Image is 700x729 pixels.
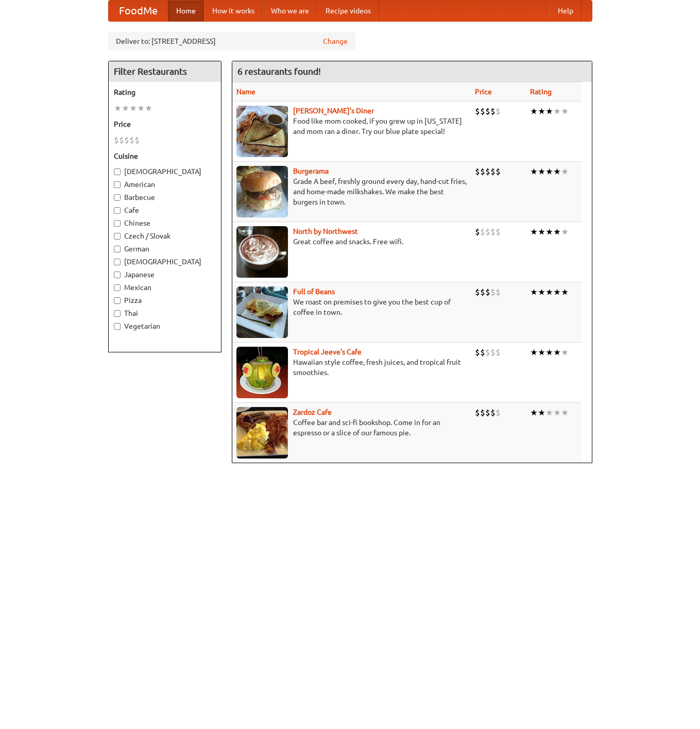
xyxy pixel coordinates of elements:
[490,106,496,117] li: $
[538,106,545,117] li: ★
[490,226,496,238] li: $
[561,226,569,238] li: ★
[236,417,467,438] p: Coffee bar and sci-fi bookshop. Come in for an espresso or a slice of our famous pie.
[485,166,490,177] li: $
[545,166,553,177] li: ★
[485,226,490,238] li: $
[114,284,121,291] input: Mexican
[496,286,501,298] li: $
[114,269,216,280] label: Japanese
[114,134,119,146] li: $
[490,286,496,298] li: $
[475,226,480,238] li: $
[553,286,561,298] li: ★
[293,287,335,296] a: Full of Beans
[553,226,561,238] li: ★
[480,347,485,358] li: $
[317,1,379,21] a: Recipe videos
[114,231,216,241] label: Czech / Slovak
[109,1,168,21] a: FoodMe
[293,408,332,416] b: Zardoz Cafe
[109,61,221,82] h4: Filter Restaurants
[119,134,124,146] li: $
[485,106,490,117] li: $
[550,1,582,21] a: Help
[145,103,152,114] li: ★
[538,407,545,418] li: ★
[475,407,480,418] li: $
[114,246,121,252] input: German
[475,347,480,358] li: $
[496,347,501,358] li: $
[114,257,216,267] label: [DEMOGRAPHIC_DATA]
[538,226,545,238] li: ★
[114,192,216,202] label: Barbecue
[496,106,501,117] li: $
[538,166,545,177] li: ★
[553,407,561,418] li: ★
[168,1,204,21] a: Home
[236,106,288,157] img: sallys.jpg
[530,106,538,117] li: ★
[323,36,348,46] a: Change
[114,295,216,306] label: Pizza
[496,226,501,238] li: $
[237,66,321,76] ng-pluralize: 6 restaurants found!
[114,218,216,228] label: Chinese
[114,220,121,227] input: Chinese
[530,286,538,298] li: ★
[490,407,496,418] li: $
[114,207,121,214] input: Cafe
[114,179,216,190] label: American
[475,166,480,177] li: $
[490,166,496,177] li: $
[485,407,490,418] li: $
[236,357,467,378] p: Hawaiian style coffee, fresh juices, and tropical fruit smoothies.
[545,226,553,238] li: ★
[114,282,216,293] label: Mexican
[114,205,216,215] label: Cafe
[236,116,467,137] p: Food like mom cooked, if you grew up in [US_STATE] and mom ran a diner. Try our blue plate special!
[475,106,480,117] li: $
[553,166,561,177] li: ★
[530,347,538,358] li: ★
[114,308,216,318] label: Thai
[114,168,121,175] input: [DEMOGRAPHIC_DATA]
[204,1,263,21] a: How it works
[122,103,129,114] li: ★
[236,236,467,247] p: Great coffee and snacks. Free wifi.
[561,166,569,177] li: ★
[553,106,561,117] li: ★
[561,286,569,298] li: ★
[545,347,553,358] li: ★
[114,310,121,317] input: Thai
[538,286,545,298] li: ★
[263,1,317,21] a: Who we are
[114,244,216,254] label: German
[114,103,122,114] li: ★
[114,181,121,188] input: American
[129,134,134,146] li: $
[561,407,569,418] li: ★
[530,407,538,418] li: ★
[293,227,358,235] a: North by Northwest
[236,297,467,317] p: We roast on premises to give you the best cup of coffee in town.
[293,107,374,115] b: [PERSON_NAME]'s Diner
[530,166,538,177] li: ★
[114,272,121,278] input: Japanese
[490,347,496,358] li: $
[236,166,288,217] img: burgerama.jpg
[561,106,569,117] li: ★
[530,226,538,238] li: ★
[553,347,561,358] li: ★
[293,348,362,356] a: Tropical Jeeve's Cafe
[475,286,480,298] li: $
[114,233,121,240] input: Czech / Slovak
[480,226,485,238] li: $
[114,87,216,97] h5: Rating
[561,347,569,358] li: ★
[480,166,485,177] li: $
[530,88,552,96] a: Rating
